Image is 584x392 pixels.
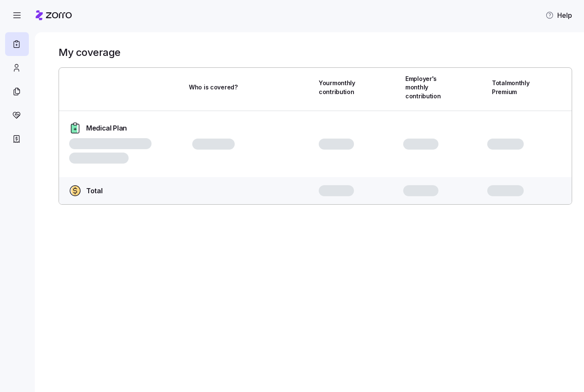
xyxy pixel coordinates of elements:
span: Medical Plan [86,123,127,133]
span: Total [86,186,102,196]
span: Help [545,10,572,20]
button: Help [539,7,579,24]
span: Your monthly contribution [319,79,355,96]
span: Employer's monthly contribution [405,75,442,100]
span: Who is covered? [189,83,238,92]
h1: My coverage [59,46,121,59]
span: Total monthly Premium [492,79,530,96]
